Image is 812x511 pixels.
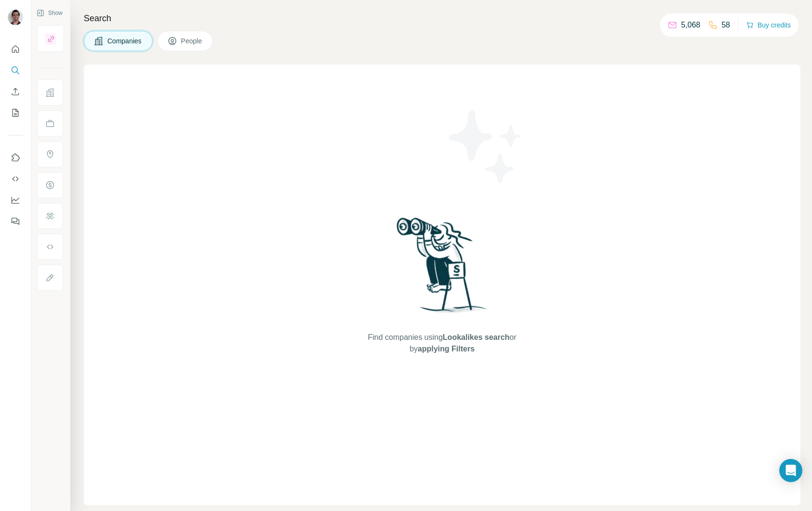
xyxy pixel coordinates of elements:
[681,19,700,31] p: 5,068
[746,18,791,32] button: Buy credits
[181,36,203,46] span: People
[365,332,519,355] span: Find companies using or by
[442,103,529,190] img: Surfe Illustration - Stars
[8,170,23,188] button: Use Surfe API
[8,104,23,121] button: My lists
[392,215,492,323] img: Surfe Illustration - Woman searching with binoculars
[8,62,23,79] button: Search
[8,40,23,58] button: Quick start
[443,333,510,341] span: Lookalikes search
[8,191,23,209] button: Dashboard
[8,149,23,166] button: Use Surfe on LinkedIn
[84,12,800,25] h4: Search
[107,36,142,46] span: Companies
[722,19,730,31] p: 58
[418,345,475,353] span: applying Filters
[8,83,23,100] button: Enrich CSV
[8,213,23,230] button: Feedback
[779,459,802,482] div: Open Intercom Messenger
[30,6,69,20] button: Show
[8,10,23,25] img: Avatar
